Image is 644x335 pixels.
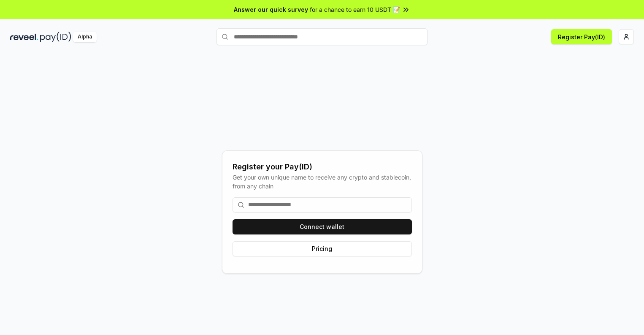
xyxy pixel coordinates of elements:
button: Register Pay(ID) [551,29,612,44]
img: reveel_dark [10,32,38,42]
div: Alpha [73,32,97,42]
span: Answer our quick survey [234,5,308,14]
span: for a chance to earn 10 USDT 📝 [310,5,400,14]
img: pay_id [40,32,71,42]
div: Get your own unique name to receive any crypto and stablecoin, from any chain [233,173,412,191]
div: Register your Pay(ID) [233,161,412,173]
button: Pricing [233,241,412,256]
button: Connect wallet [233,219,412,234]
